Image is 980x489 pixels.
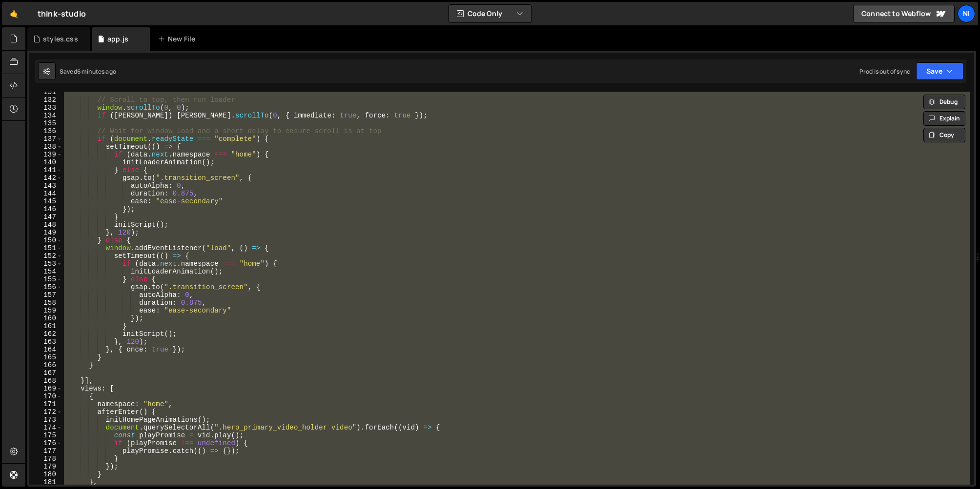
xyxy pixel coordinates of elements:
[29,299,62,307] div: 158
[29,205,62,213] div: 146
[29,268,62,275] div: 154
[29,470,62,478] div: 180
[923,111,965,126] button: Explain
[29,330,62,338] div: 162
[29,283,62,291] div: 156
[60,67,116,76] div: Saved
[29,96,62,104] div: 132
[29,119,62,127] div: 135
[43,34,78,44] div: styles.css
[29,392,62,400] div: 170
[29,338,62,346] div: 163
[158,34,199,44] div: New File
[923,128,965,142] button: Copy
[29,377,62,385] div: 168
[958,5,975,22] a: Ni
[29,112,62,119] div: 134
[29,416,62,424] div: 173
[29,221,62,229] div: 148
[29,447,62,455] div: 177
[29,478,62,486] div: 181
[859,67,910,76] div: Prod is out of sync
[29,104,62,112] div: 133
[29,385,62,392] div: 169
[29,166,62,174] div: 141
[29,190,62,197] div: 144
[29,88,62,96] div: 131
[29,463,62,470] div: 179
[29,314,62,322] div: 160
[29,252,62,260] div: 152
[29,236,62,244] div: 150
[29,182,62,190] div: 143
[29,408,62,416] div: 172
[29,353,62,361] div: 165
[29,135,62,143] div: 137
[29,151,62,158] div: 139
[77,67,116,76] div: 6 minutes ago
[29,229,62,236] div: 149
[38,8,86,20] div: think-studio
[29,197,62,205] div: 145
[29,174,62,182] div: 142
[29,158,62,166] div: 140
[29,400,62,408] div: 171
[29,127,62,135] div: 136
[29,361,62,369] div: 166
[916,62,963,80] button: Save
[29,307,62,314] div: 159
[29,424,62,431] div: 174
[853,5,955,22] a: Connect to Webflow
[29,275,62,283] div: 155
[29,431,62,439] div: 175
[29,439,62,447] div: 176
[29,260,62,268] div: 153
[29,143,62,151] div: 138
[449,5,531,22] button: Code Only
[29,455,62,463] div: 178
[2,2,26,25] a: 🤙
[923,95,965,109] button: Debug
[29,291,62,299] div: 157
[29,346,62,353] div: 164
[29,244,62,252] div: 151
[29,369,62,377] div: 167
[107,34,128,44] div: app.js
[29,213,62,221] div: 147
[29,322,62,330] div: 161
